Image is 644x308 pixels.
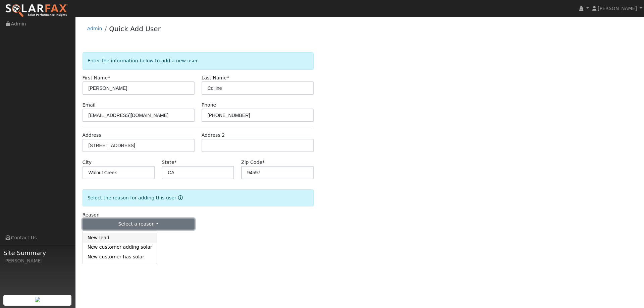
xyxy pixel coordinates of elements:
[5,4,68,18] img: SolarFax
[598,6,637,11] span: [PERSON_NAME]
[262,160,265,165] span: Required
[83,52,314,69] div: Enter the information below to add a new user
[176,195,183,200] a: Reason for new user
[227,75,229,80] span: Required
[83,243,157,252] a: New customer adding solar
[174,160,177,165] span: Required
[3,257,72,264] div: [PERSON_NAME]
[162,159,176,166] label: State
[83,132,101,139] label: Address
[83,102,96,109] label: Email
[83,189,314,206] div: Select the reason for adding this user
[202,132,225,139] label: Address 2
[202,102,216,109] label: Phone
[83,74,110,81] label: First Name
[202,74,229,81] label: Last Name
[241,159,265,166] label: Zip Code
[83,159,92,166] label: City
[83,252,157,261] a: New customer has solar
[83,211,100,219] label: Reason
[108,75,110,80] span: Required
[83,219,195,230] button: Select a reason
[87,26,102,31] a: Admin
[83,233,157,243] a: New lead
[109,25,161,33] a: Quick Add User
[35,297,40,302] img: retrieve
[3,248,72,257] span: Site Summary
